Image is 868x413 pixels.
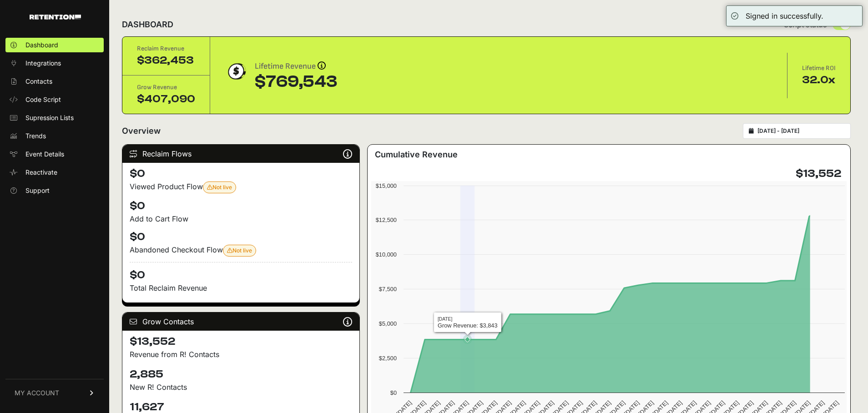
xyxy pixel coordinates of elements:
text: $0 [390,389,397,396]
text: $5,000 [379,320,397,327]
h4: $0 [130,166,352,181]
text: $2,500 [379,355,397,362]
h2: DASHBOARD [122,18,173,31]
div: Reclaim Revenue [137,44,195,53]
h3: Cumulative Revenue [375,148,458,161]
span: Integrations [25,59,61,68]
img: dollar-coin-05c43ed7efb7bc0c12610022525b4bbbb207c7efeef5aecc26f025e68dcafac9.png [225,60,247,83]
a: Support [5,183,104,198]
p: New R! Contacts [130,382,352,393]
span: Support [25,186,50,195]
a: Reactivate [5,165,104,180]
a: Integrations [5,56,104,71]
a: Dashboard [5,38,104,52]
a: Code Script [5,92,104,107]
a: Supression Lists [5,111,104,125]
div: $769,543 [255,73,337,91]
a: Contacts [5,74,104,89]
text: $10,000 [376,251,397,258]
span: Reactivate [25,168,57,177]
span: Supression Lists [25,113,74,122]
h4: $13,552 [130,334,352,349]
div: $362,453 [137,53,195,68]
h4: 2,885 [130,367,352,382]
span: Contacts [25,77,52,86]
h2: Overview [122,125,161,137]
span: Trends [25,131,46,141]
div: Reclaim Flows [122,145,359,163]
span: Code Script [25,95,61,104]
a: MY ACCOUNT [5,379,104,407]
text: $12,500 [376,217,397,223]
div: Lifetime ROI [802,64,836,73]
div: Add to Cart Flow [130,213,352,224]
span: Dashboard [25,40,58,50]
div: Grow Revenue [137,83,195,92]
div: Viewed Product Flow [130,181,352,193]
span: MY ACCOUNT [15,388,59,398]
div: Grow Contacts [122,312,359,331]
div: $407,090 [137,92,195,106]
p: Total Reclaim Revenue [130,282,352,293]
div: 32.0x [802,73,836,87]
a: Trends [5,129,104,143]
h4: $0 [130,230,352,244]
text: $15,000 [376,182,397,189]
h4: $13,552 [796,166,841,181]
span: Not live [227,247,252,254]
span: Not live [207,184,232,191]
a: Event Details [5,147,104,161]
h4: $0 [130,199,352,213]
text: $7,500 [379,286,397,292]
img: Retention.com [30,15,81,20]
h4: $0 [130,262,352,282]
div: Lifetime Revenue [255,60,337,73]
div: Abandoned Checkout Flow [130,244,352,257]
p: Revenue from R! Contacts [130,349,352,360]
span: Event Details [25,150,64,159]
div: Signed in successfully. [746,10,823,21]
